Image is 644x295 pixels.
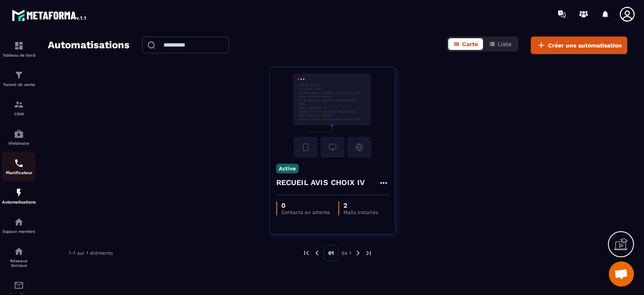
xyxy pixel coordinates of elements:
[2,123,36,152] a: automationsautomationsWebinaire
[2,181,36,211] a: automationsautomationsAutomatisations
[484,38,517,50] button: Liste
[448,38,483,50] button: Carte
[14,188,24,198] img: automations
[12,8,87,23] img: logo
[2,93,36,123] a: formationformationCRM
[2,258,36,268] p: Réseaux Sociaux
[324,245,338,261] p: 01
[276,177,365,188] h4: RECUEIL AVIS CHOIX IV
[69,250,113,256] p: 1-1 sur 1 éléments
[343,201,378,209] p: 2
[313,249,321,257] img: prev
[2,141,36,146] p: Webinaire
[2,170,36,175] p: Planificateur
[14,246,24,256] img: social-network
[2,211,36,240] a: automationsautomationsEspace membre
[2,82,36,87] p: Tunnel de vente
[2,53,36,57] p: Tableau de bord
[531,37,627,54] button: Créer une automatisation
[14,41,24,51] img: formation
[498,41,512,47] span: Liste
[2,64,36,93] a: formationformationTunnel de vente
[462,41,478,47] span: Carte
[303,249,310,257] img: prev
[281,209,330,215] p: Contacts en attente
[281,201,330,209] p: 0
[609,261,634,287] a: Ouvrir le chat
[48,37,130,54] h2: Automatisations
[14,158,24,168] img: scheduler
[14,217,24,227] img: automations
[2,200,36,204] p: Automatisations
[14,129,24,139] img: automations
[365,249,372,257] img: next
[276,164,299,173] p: Active
[2,34,36,64] a: formationformationTableau de bord
[14,280,24,290] img: email
[341,250,351,256] p: de 1
[2,229,36,234] p: Espace membre
[548,41,622,50] span: Créer une automatisation
[14,70,24,80] img: formation
[276,73,389,157] img: automation-background
[2,112,36,116] p: CRM
[354,249,362,257] img: next
[343,209,378,215] p: Mails installés
[2,152,36,181] a: schedulerschedulerPlanificateur
[2,240,36,274] a: social-networksocial-networkRéseaux Sociaux
[14,99,24,110] img: formation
